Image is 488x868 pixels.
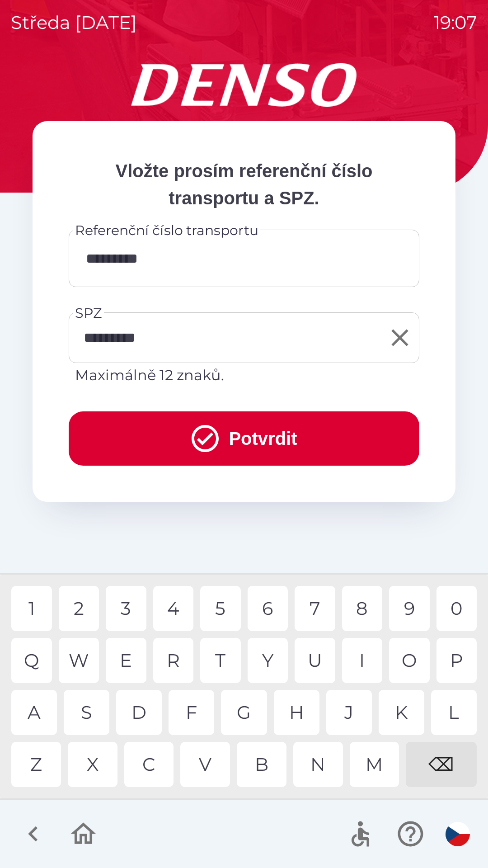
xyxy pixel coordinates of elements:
[33,63,455,107] img: Logo
[69,411,419,466] button: Potvrdit
[69,157,419,212] p: Vložte prosím referenční číslo transportu a SPZ.
[384,321,416,354] button: Clear
[75,303,102,323] label: SPZ
[75,221,258,240] label: Referenční číslo transportu
[11,9,137,36] p: středa [DATE]
[434,9,477,36] p: 19:07
[446,822,470,846] img: cs flag
[75,364,413,386] p: Maximálně 12 znaků.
